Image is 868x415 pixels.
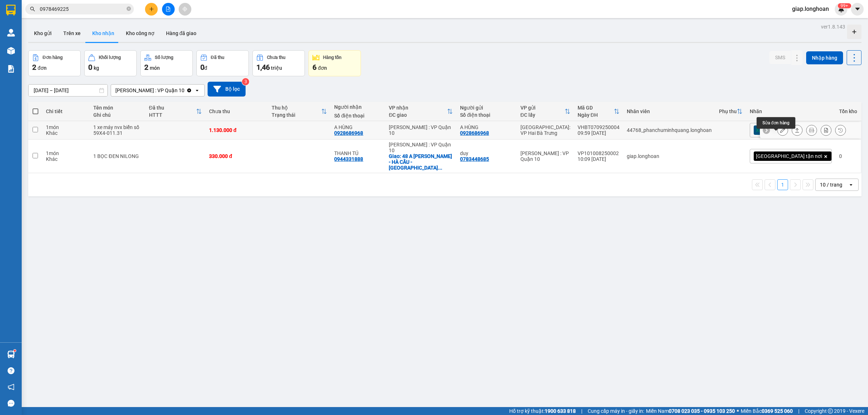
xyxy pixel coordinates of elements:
span: search [30,7,35,12]
button: Chưa thu1,46 triệu [252,50,305,76]
div: ver 1.8.143 [821,23,845,31]
strong: 0369 525 060 [762,408,793,414]
div: ĐC giao [389,112,447,118]
div: Nhãn [750,108,832,114]
div: Khối lượng [99,55,121,60]
strong: 1900 633 818 [545,408,576,414]
div: [PERSON_NAME] : VP Quận 10 [115,87,184,94]
div: VP gửi [520,105,565,111]
button: Kho nhận [86,25,120,42]
div: Khác [46,130,86,136]
div: 44768_phanchuminhquang.longhoan [627,127,712,133]
button: Bộ lọc [208,82,246,97]
div: Ngày ĐH [578,112,614,118]
button: file-add [162,3,175,16]
th: Toggle SortBy [268,102,331,121]
span: message [8,400,14,407]
div: 10:09 [DATE] [578,156,620,162]
img: warehouse-icon [7,47,15,55]
button: Nhập hàng [806,51,843,64]
span: 6 [312,63,316,72]
div: Mã GD [578,105,614,111]
span: file-add [166,7,171,12]
th: Toggle SortBy [145,102,206,121]
th: Toggle SortBy [574,102,623,121]
div: A HÙNG [460,124,513,130]
button: caret-down [851,3,864,16]
div: Chi tiết [46,108,86,114]
div: Sửa đơn hàng [777,125,788,136]
div: 1.130.000 đ [209,127,264,133]
span: ⚪️ [737,410,739,412]
div: [PERSON_NAME] : VP Quận 10 [389,142,453,153]
span: Miền Bắc [741,407,793,415]
button: plus [145,3,158,16]
div: Hàng tồn [323,55,341,60]
span: copyright [828,408,833,414]
div: Khác [46,156,86,162]
button: 1 [777,179,788,190]
button: Đơn hàng2đơn [28,50,81,76]
div: Số lượng [155,55,173,60]
div: 0928686968 [460,130,489,136]
div: 0944331888 [334,156,363,162]
div: VP nhận [389,105,447,111]
span: [GEOGRAPHIC_DATA] tận nơi [756,153,822,159]
span: món [150,65,160,71]
div: [PERSON_NAME] : VP Quận 10 [520,150,570,162]
span: close-circle [127,7,131,11]
div: Chưa thu [267,55,285,60]
input: Selected Hồ Chí Minh : VP Quận 10. [185,87,186,94]
img: warehouse-icon [7,351,15,358]
strong: 0708 023 035 - 0935 103 250 [669,408,735,414]
div: 0928686968 [334,130,363,136]
img: logo-vxr [6,5,16,16]
svg: open [848,182,854,188]
button: aim [179,3,191,16]
sup: 207 [838,3,851,8]
span: đơn [38,65,47,71]
div: Giao hàng [792,125,803,136]
span: 2 [144,63,148,72]
div: 330.000 đ [209,153,264,159]
span: Xe máy [756,127,773,133]
div: 1 BỌC ĐEN NILONG [93,153,141,159]
span: đ [204,65,207,71]
img: icon-new-feature [838,6,844,12]
div: Giao: 48 A LÊ HỒNG PHONG - HÀ CẦU - HÀ ĐÔNG - HÀ NỘI [389,153,453,171]
div: Nhân viên [627,108,712,114]
div: VP101008250002 [578,150,620,156]
div: A HÙNG [334,124,382,130]
span: 1,46 [256,63,270,72]
span: | [798,407,799,415]
span: close-circle [127,6,131,13]
div: Tồn kho [839,108,857,114]
div: Trạng thái [272,112,321,118]
div: ĐC lấy [520,112,565,118]
span: notification [8,384,14,390]
button: Kho công nợ [120,25,160,42]
span: aim [182,7,187,12]
div: giap.longhoan [627,153,712,159]
span: 2 [32,63,36,72]
div: Đơn hàng [43,55,63,60]
div: Tên món [93,105,141,111]
sup: 1 [14,350,16,352]
div: Chưa thu [209,108,264,114]
button: Kho gửi [28,25,58,42]
div: 0 [839,153,857,159]
span: Miền Nam [646,407,735,415]
div: [GEOGRAPHIC_DATA]: VP Hai Bà Trưng [520,124,570,136]
svg: Clear value [186,87,192,93]
button: Khối lượng0kg [84,50,137,76]
button: Đã thu0đ [196,50,249,76]
div: duy [460,150,513,156]
div: Sửa đơn hàng [757,117,795,129]
span: đơn [318,65,327,71]
th: Toggle SortBy [385,102,456,121]
div: Đã thu [149,105,196,111]
div: 09:59 [DATE] [578,130,620,136]
div: Người nhận [334,104,382,110]
div: THANH TÚ [334,150,382,156]
span: question-circle [8,367,14,374]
